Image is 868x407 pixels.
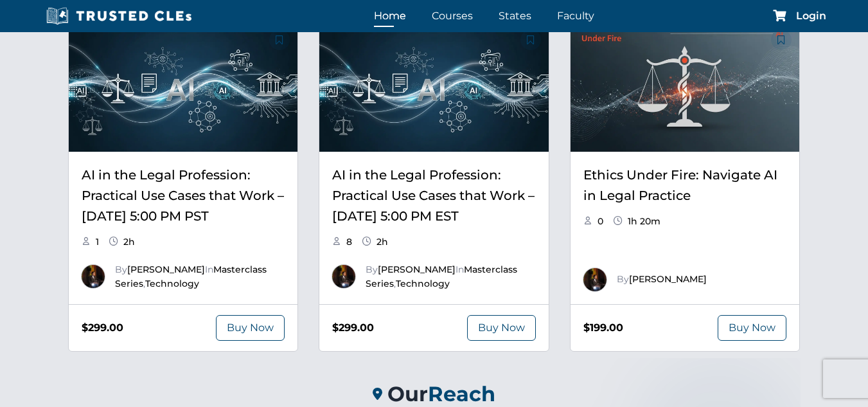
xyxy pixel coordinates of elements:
[376,236,388,248] span: 2h
[123,236,135,248] span: 2h
[796,11,826,21] a: Login
[598,215,603,227] span: 0
[115,262,285,291] div: By In ,
[428,381,495,406] span: Reach
[467,315,536,341] a: Buy Now
[82,165,285,226] h3: AI in the Legal Profession: Practical Use Cases that Work – 10/15 – 5:00 PM PST
[216,315,285,341] a: Buy Now
[82,321,123,334] span: $299.00
[332,165,536,226] h3: AI in the Legal Profession: Practical Use Cases that Work – 10/15 – 5:00 PM EST
[82,265,105,288] img: Richard Estevez
[378,264,456,275] a: [PERSON_NAME]
[346,236,352,248] span: 8
[332,167,535,224] a: AI in the Legal Profession: Practical Use Cases that Work – [DATE] 5:00 PM EST
[145,278,199,289] a: Technology
[69,23,298,152] img: AI in the Legal Profession: Practical Use Cases that Work – 10/15 – 5:00 PM PST
[718,315,786,341] a: Buy Now
[617,272,707,286] div: By
[332,321,374,334] span: $299.00
[554,6,598,25] a: Faculty
[82,167,284,224] a: AI in the Legal Profession: Practical Use Cases that Work – [DATE] 5:00 PM PST
[583,167,777,203] a: Ethics Under Fire: Navigate AI in Legal Practice
[42,6,196,26] img: Trusted CLEs
[629,273,707,285] a: [PERSON_NAME]
[96,236,99,248] span: 1
[583,165,787,206] h3: Ethics Under Fire: Navigate AI in Legal Practice
[571,23,800,152] img: Ethics Under Fire: Navigate AI in Legal Practice
[396,278,450,289] a: Technology
[628,215,660,227] span: 1h 20m
[583,268,607,291] img: Richard Estevez
[371,6,409,25] a: Home
[366,262,536,291] div: By In ,
[332,265,355,288] img: Richard Estevez
[495,6,535,25] a: States
[127,264,205,275] a: [PERSON_NAME]
[583,321,623,334] span: $199.00
[429,6,476,25] a: Courses
[319,23,549,152] img: AI in the Legal Profession: Practical Use Cases that Work – 10/15 – 5:00 PM EST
